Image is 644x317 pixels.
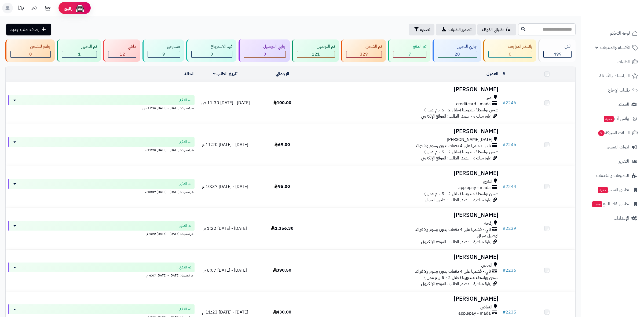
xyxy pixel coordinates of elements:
[8,189,195,194] div: اخر تحديث: [DATE] - [DATE] 10:37 م
[584,112,641,125] a: وآتس آبجديد
[482,26,504,33] span: طلباتي المُوكلة
[56,39,102,62] a: تم التجهيز 1
[477,24,516,35] a: طلباتي المُوكلة
[273,267,291,274] span: 390.50
[600,44,630,51] span: الأقسام والمنتجات
[503,183,506,190] span: #
[584,212,641,225] a: الإعدادات
[313,254,498,260] h3: [PERSON_NAME]
[596,172,629,179] span: التطبيقات والخدمات
[486,71,498,77] a: العميل
[489,51,532,57] div: 0
[619,158,629,165] span: التقارير
[436,24,476,35] a: تصدير الطلبات
[477,232,498,239] span: توصيل مجاني
[456,101,491,107] span: creditcard - mada
[244,51,286,57] div: 0
[237,39,291,62] a: جاري التوصيل 0
[201,100,250,106] span: [DATE] - [DATE] 11:30 ص
[415,143,491,149] span: تابي - قسّمها على 4 دفعات بدون رسوم ولا فوائد
[503,71,505,77] a: #
[297,51,335,57] div: 121
[424,191,498,197] span: شحن بواسطة مندوبينا (خلال 2 - 5 ايام عمل )
[584,183,641,196] a: تطبيق المتجرجديد
[537,39,577,62] a: الكل499
[503,100,506,106] span: #
[185,39,238,62] a: قيد الاسترجاع 0
[6,24,51,35] a: إضافة طلب جديد
[554,51,562,57] span: 499
[313,296,498,302] h3: [PERSON_NAME]
[415,227,491,233] span: تابي - قسّمها على 4 دفعات بدون رسوم ولا فوائد
[180,181,191,187] span: تم الدفع
[421,113,491,119] span: زيارة مباشرة - مصدر الطلب: الموقع الإلكتروني
[598,130,605,136] span: 7
[619,101,629,108] span: العملاء
[108,51,136,57] div: 12
[438,43,477,50] div: جاري التجهيز
[62,43,97,50] div: تم التجهيز
[78,51,81,57] span: 1
[503,225,506,232] span: #
[11,51,50,57] div: 0
[503,100,516,106] a: #2246
[415,268,491,275] span: تابي - قسّمها على 4 دفعات بدون رسوم ولا فوائد
[608,86,630,94] span: طلبات الإرجاع
[421,280,491,287] span: زيارة مباشرة - مصدر الطلب: الموقع الإلكتروني
[592,200,629,208] span: تطبيق نقاط البيع
[312,51,320,57] span: 121
[584,198,641,210] a: تطبيق نقاط البيعجديد
[141,39,185,62] a: مسترجع 9
[482,39,537,62] a: بانتظار المراجعة 0
[584,141,641,154] a: أدوات التسويق
[598,129,630,137] span: السلات المتروكة
[346,43,382,50] div: تم الشحن
[313,128,498,134] h3: [PERSON_NAME]
[584,55,641,68] a: الطلبات
[102,39,141,62] a: ملغي 12
[503,225,516,232] a: #2239
[75,3,85,13] img: ai-face.png
[162,51,165,57] span: 9
[447,137,492,143] span: [DATE][PERSON_NAME]
[191,43,233,50] div: قيد الاسترجاع
[424,107,498,113] span: شحن بواسطة مندوبينا (خلال 2 - 5 ايام عمل )
[584,126,641,139] a: السلات المتروكة7
[273,100,291,106] span: 100.00
[424,274,498,281] span: شحن بواسطة مندوبينا (خلال 2 - 5 ايام عمل )
[480,304,492,310] span: النماص
[4,39,56,62] a: جاهز للشحن 0
[8,105,195,111] div: اخر تحديث: [DATE] - [DATE] 11:30 ص
[203,225,247,232] span: [DATE] - [DATE] 1:22 م
[424,149,498,155] span: شحن بواسطة مندوبينا (خلال 2 - 5 ايام عمل )
[202,141,248,148] span: [DATE] - [DATE] 11:20 م
[503,141,506,148] span: #
[8,231,195,236] div: اخر تحديث: [DATE] - [DATE] 1:22 م
[481,262,492,268] span: الرياض
[610,30,630,37] span: لوحة التحكم
[313,212,498,218] h3: [PERSON_NAME]
[180,223,191,228] span: تم الدفع
[180,265,191,270] span: تم الدفع
[360,51,368,57] span: 329
[509,51,511,57] span: 0
[584,70,641,82] a: المراجعات والأسئلة
[597,186,629,194] span: تطبيق المتجر
[604,116,614,122] span: جديد
[425,197,491,203] span: زيارة مباشرة - مصدر الطلب: تطبيق الجوال
[503,267,506,274] span: #
[598,187,608,193] span: جديد
[393,43,426,50] div: تم الدفع
[431,39,482,62] a: جاري التجهيز 20
[313,170,498,176] h3: [PERSON_NAME]
[599,72,630,80] span: المراجعات والأسئلة
[213,71,237,77] a: تاريخ الطلب
[192,51,232,57] div: 0
[608,14,639,26] img: logo-2.png
[202,183,248,190] span: [DATE] - [DATE] 10:37 م
[273,309,291,315] span: 430.00
[180,307,191,312] span: تم الدفع
[210,51,213,57] span: 0
[503,183,516,190] a: #2244
[64,5,72,11] span: رفيق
